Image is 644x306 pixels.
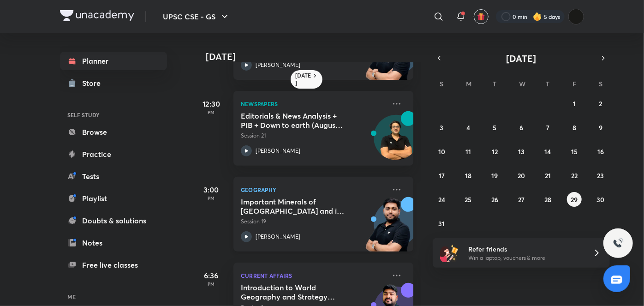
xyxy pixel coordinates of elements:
span: [DATE] [507,52,537,65]
button: August 3, 2025 [435,120,449,135]
p: Session 19 [241,217,386,226]
abbr: August 21, 2025 [545,171,551,180]
button: August 15, 2025 [567,144,582,159]
button: August 31, 2025 [435,216,449,231]
button: August 19, 2025 [488,168,502,183]
abbr: August 26, 2025 [491,195,498,204]
button: August 4, 2025 [461,120,476,135]
abbr: August 31, 2025 [439,219,445,228]
button: August 26, 2025 [488,192,502,207]
abbr: August 24, 2025 [438,195,445,204]
a: Practice [60,145,167,163]
button: August 27, 2025 [514,192,529,207]
button: August 10, 2025 [435,144,449,159]
button: August 1, 2025 [567,96,582,111]
a: Playlist [60,189,167,208]
button: August 5, 2025 [488,120,502,135]
h5: Editorials & News Analysis + PIB + Down to earth (August ) - L21 [241,111,356,130]
a: Planner [60,52,167,70]
a: Company Logo [60,10,134,24]
abbr: August 28, 2025 [544,195,551,204]
p: Win a laptop, vouchers & more [468,254,582,262]
h5: 12:30 [193,98,230,109]
h5: 6:36 [193,270,230,281]
button: August 9, 2025 [593,120,608,135]
abbr: August 1, 2025 [573,99,576,108]
h5: 3:00 [193,184,230,195]
button: August 23, 2025 [593,168,608,183]
abbr: August 5, 2025 [493,123,497,132]
button: August 29, 2025 [567,192,582,207]
img: avatar [477,12,485,21]
p: Newspapers [241,98,386,109]
a: Browse [60,123,167,141]
abbr: August 13, 2025 [518,147,525,156]
abbr: August 19, 2025 [492,171,498,180]
a: Store [60,74,167,92]
button: August 8, 2025 [567,120,582,135]
button: [DATE] [446,52,597,65]
abbr: August 8, 2025 [572,123,576,132]
button: August 13, 2025 [514,144,529,159]
img: Company Logo [60,10,134,21]
h6: [DATE] [295,72,311,87]
abbr: August 14, 2025 [544,147,551,156]
button: August 6, 2025 [514,120,529,135]
button: August 28, 2025 [540,192,555,207]
button: August 22, 2025 [567,168,582,183]
button: August 24, 2025 [435,192,449,207]
abbr: Tuesday [493,79,497,88]
abbr: Saturday [599,79,602,88]
a: Free live classes [60,256,167,274]
button: August 16, 2025 [593,144,608,159]
abbr: August 7, 2025 [546,123,549,132]
img: Vidhi dubey [568,9,584,24]
p: [PERSON_NAME] [256,61,300,69]
p: [PERSON_NAME] [256,147,300,155]
p: PM [193,109,230,115]
img: unacademy [363,197,413,261]
a: Doubts & solutions [60,211,167,230]
button: August 17, 2025 [435,168,449,183]
abbr: August 2, 2025 [599,99,602,108]
abbr: Thursday [546,79,549,88]
abbr: August 15, 2025 [571,147,578,156]
abbr: August 23, 2025 [597,171,604,180]
abbr: August 11, 2025 [465,147,471,156]
button: UPSC CSE - GS [157,7,236,26]
img: ttu [613,238,624,249]
button: August 20, 2025 [514,168,529,183]
button: August 14, 2025 [540,144,555,159]
abbr: August 22, 2025 [571,171,578,180]
abbr: August 20, 2025 [518,171,525,180]
img: streak [533,12,542,21]
abbr: Monday [466,79,471,88]
h6: ME [60,289,167,305]
button: August 7, 2025 [540,120,555,135]
p: PM [193,195,230,201]
h4: [DATE] [206,51,423,62]
h5: Important Minerals of India and its Distribution [241,197,356,216]
abbr: August 30, 2025 [597,195,605,204]
a: Tests [60,167,167,186]
button: August 25, 2025 [461,192,476,207]
abbr: August 9, 2025 [599,123,602,132]
p: PM [193,281,230,287]
abbr: August 17, 2025 [439,171,445,180]
abbr: August 4, 2025 [466,123,470,132]
p: [PERSON_NAME] [256,233,300,241]
img: referral [440,244,459,262]
abbr: August 10, 2025 [438,147,445,156]
abbr: Wednesday [519,79,525,88]
abbr: August 18, 2025 [465,171,471,180]
img: Avatar [374,120,418,164]
abbr: August 16, 2025 [597,147,604,156]
button: August 12, 2025 [488,144,502,159]
p: Current Affairs [241,270,386,281]
abbr: August 25, 2025 [465,195,472,204]
h6: SELF STUDY [60,107,167,123]
abbr: August 12, 2025 [492,147,498,156]
abbr: August 3, 2025 [440,123,444,132]
abbr: August 29, 2025 [571,195,578,204]
button: avatar [474,9,489,24]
